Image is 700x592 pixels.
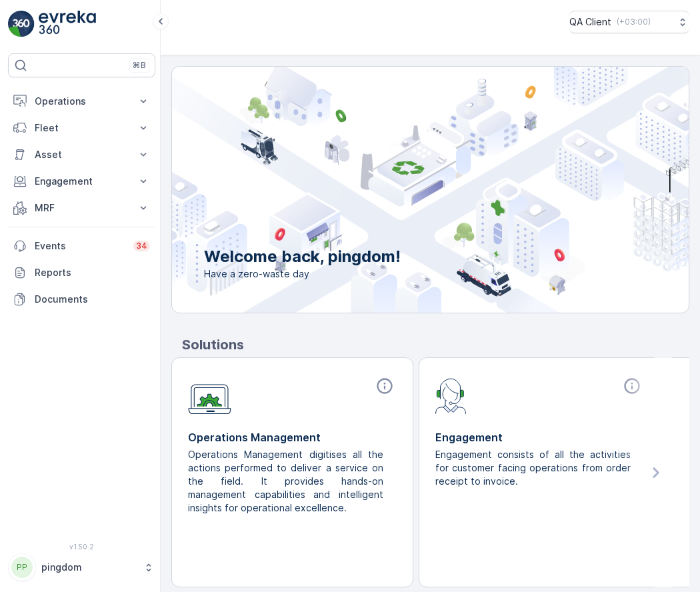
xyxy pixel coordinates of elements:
img: logo [8,11,35,37]
a: Documents [8,286,155,313]
button: MRF [8,195,155,221]
p: Asset [35,148,129,161]
p: MRF [35,201,129,215]
button: Engagement [8,168,155,195]
p: QA Client [569,15,611,29]
p: Reports [35,266,150,279]
p: Fleet [35,121,129,135]
p: Welcome back, pingdom! [204,246,401,267]
button: Fleet [8,115,155,141]
p: Engagement [435,429,644,445]
p: Operations Management digitises all the actions performed to deliver a service on the field. It p... [188,448,386,515]
p: Engagement [35,175,129,188]
p: Engagement consists of all the activities for customer facing operations from order receipt to in... [435,448,633,488]
p: Operations Management [188,429,397,445]
p: Events [35,239,125,253]
img: module-icon [435,377,467,414]
p: pingdom [41,561,137,574]
span: Have a zero-waste day [204,267,401,281]
a: Events34 [8,233,155,259]
p: 34 [136,241,147,251]
p: ( +03:00 ) [617,17,651,27]
a: Reports [8,259,155,286]
button: QA Client(+03:00) [569,11,689,33]
button: PPpingdom [8,553,155,581]
img: module-icon [188,377,231,415]
img: logo_light-DOdMpM7g.png [39,11,96,37]
p: Operations [35,95,129,108]
div: PP [11,557,33,578]
p: ⌘B [133,60,146,71]
button: Operations [8,88,155,115]
p: Solutions [182,335,689,355]
img: city illustration [112,67,689,313]
button: Asset [8,141,155,168]
span: v 1.50.2 [8,543,155,551]
p: Documents [35,293,150,306]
